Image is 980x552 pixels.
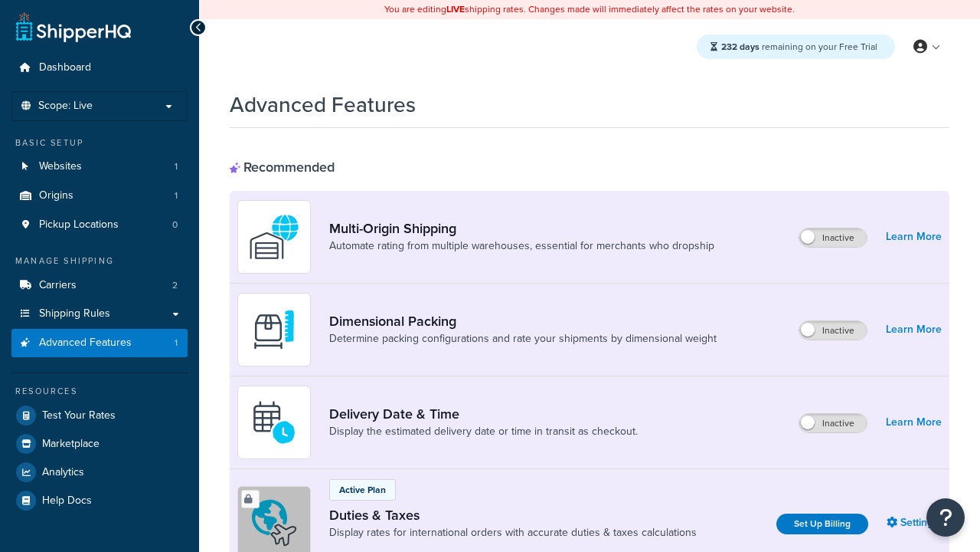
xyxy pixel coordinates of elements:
[11,487,188,514] a: Help Docs
[721,40,759,54] strong: 232 days
[799,414,867,432] label: Inactive
[886,226,942,248] a: Learn More
[11,271,188,300] a: Carriers2
[11,255,188,268] div: Manage Shipping
[39,61,91,74] span: Dashboard
[175,189,178,202] span: 1
[329,525,697,540] a: Display rates for international orders with accurate duties & taxes calculations
[339,483,386,497] p: Active Plan
[11,211,188,239] li: Pickup Locations
[329,220,714,237] a: Multi-Origin Shipping
[329,424,638,439] a: Display the estimated delivery date or time in transit as checkout.
[11,54,188,82] a: Dashboard
[886,319,942,340] a: Learn More
[887,512,942,534] a: Settings
[886,412,942,433] a: Learn More
[175,160,178,173] span: 1
[42,495,92,508] span: Help Docs
[11,385,188,398] div: Resources
[721,40,877,54] span: remaining on your Free Trial
[39,279,77,292] span: Carriers
[39,189,73,202] span: Origins
[11,211,188,239] a: Pickup Locations0
[11,182,188,210] a: Origins1
[39,219,119,232] span: Pickup Locations
[11,300,188,328] a: Shipping Rules
[329,507,697,524] a: Duties & Taxes
[42,466,84,479] span: Analytics
[926,498,965,537] button: Open Resource Center
[230,90,416,120] h1: Advanced Features
[230,159,335,176] div: Recommended
[11,430,188,458] a: Marketplace
[11,458,188,486] a: Analytics
[42,438,100,451] span: Marketplace
[172,279,178,292] span: 2
[247,396,301,449] img: gfkeb5ejjkALwAAAABJRU5ErkJggg==
[11,136,188,149] div: Basic Setup
[799,228,867,247] label: Inactive
[11,153,188,181] li: Websites
[39,307,110,320] span: Shipping Rules
[172,219,178,232] span: 0
[175,337,178,350] span: 1
[11,402,188,429] a: Test Your Rates
[247,210,301,264] img: WatD5o0RtDAAAAAElFTkSuQmCC
[11,271,188,300] li: Carriers
[38,100,93,113] span: Scope: Live
[11,182,188,210] li: Origins
[776,514,868,534] a: Set Up Billing
[11,153,188,181] a: Websites1
[329,313,717,330] a: Dimensional Packing
[39,337,132,350] span: Advanced Features
[329,406,638,422] a: Delivery Date & Time
[329,331,717,347] a: Determine packing configurations and rate your shipments by dimensional weight
[11,329,188,357] li: Advanced Features
[42,409,116,422] span: Test Your Rates
[11,329,188,357] a: Advanced Features1
[329,238,714,254] a: Automate rating from multiple warehouses, essential for merchants who dropship
[799,321,867,340] label: Inactive
[39,160,82,173] span: Websites
[247,303,301,356] img: DTVBYsAAAAAASUVORK5CYII=
[446,2,465,16] b: LIVE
